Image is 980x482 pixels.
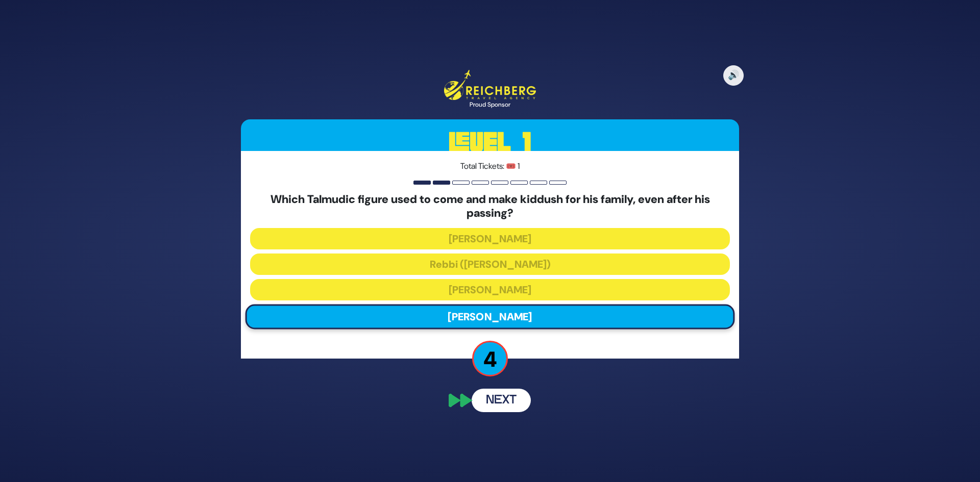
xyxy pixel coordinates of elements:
[472,341,508,376] p: 4
[472,389,531,412] button: Next
[250,253,730,275] button: Rebbi ([PERSON_NAME])
[250,193,730,220] h5: Which Talmudic figure used to come and make kiddush for his family, even after his passing?
[250,160,730,172] p: Total Tickets: 🎟️ 1
[241,119,739,165] h3: Level 1
[444,70,536,100] img: Reichberg Travel
[246,305,735,329] button: [PERSON_NAME]
[250,279,730,300] button: [PERSON_NAME]
[723,65,744,86] button: 🔊
[250,228,730,249] button: [PERSON_NAME]
[444,100,536,109] div: Proud Sponsor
